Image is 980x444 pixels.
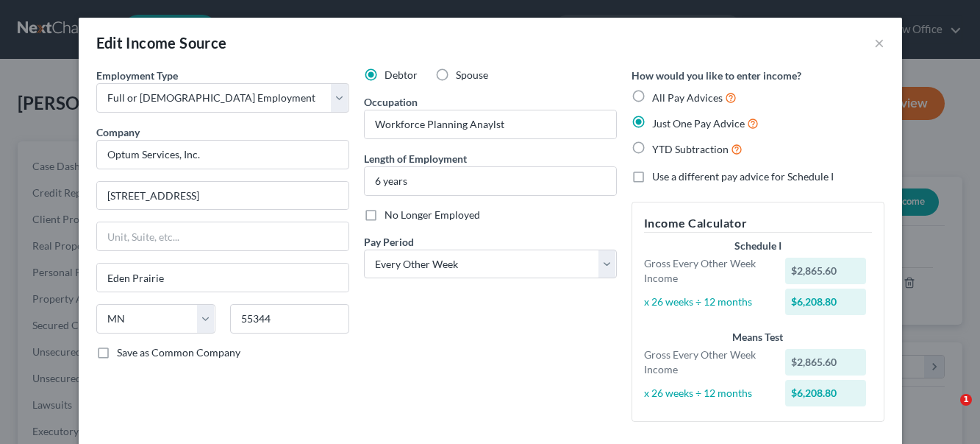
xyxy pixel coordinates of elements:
span: Just One Pay Advice [652,117,745,130]
div: $2,865.60 [785,258,866,284]
span: No Longer Employed [385,208,480,221]
span: Company [96,126,140,138]
span: All Pay Advices [652,91,723,104]
div: Means Test [644,330,872,345]
h5: Income Calculator [644,214,872,233]
label: How would you like to enter income? [632,68,801,83]
div: Gross Every Other Week Income [637,256,779,286]
button: × [874,34,884,52]
div: x 26 weeks ÷ 12 months [637,386,779,401]
input: -- [365,110,616,138]
span: Use a different pay advice for Schedule I [652,170,834,183]
div: $2,865.60 [785,349,866,376]
input: Enter city... [97,264,348,292]
input: ex: 2 years [365,167,616,195]
div: $6,208.80 [785,289,866,315]
div: Gross Every Other Week Income [637,348,779,377]
span: Employment Type [96,69,178,82]
input: Enter address... [97,182,348,210]
span: 1 [960,394,972,406]
span: Debtor [385,68,418,81]
span: Spouse [456,68,488,81]
div: Schedule I [644,239,872,253]
label: Occupation [364,94,418,110]
span: Pay Period [364,236,414,248]
span: Save as Common Company [117,346,240,359]
div: x 26 weeks ÷ 12 months [637,295,779,309]
input: Search company by name... [96,140,349,169]
input: Enter zip... [230,304,349,334]
iframe: Intercom live chat [930,394,965,429]
input: Unit, Suite, etc... [97,222,348,250]
span: YTD Subtraction [652,143,729,155]
label: Length of Employment [364,151,467,166]
div: $6,208.80 [785,380,866,406]
div: Edit Income Source [96,32,227,53]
